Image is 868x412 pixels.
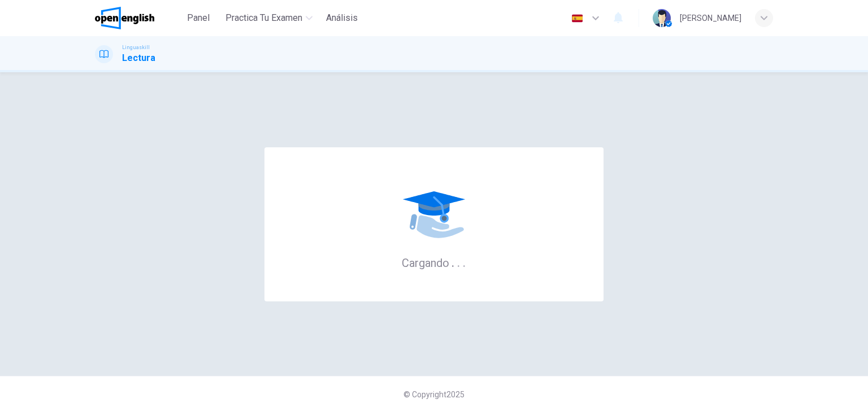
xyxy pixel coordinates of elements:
[322,8,362,28] button: Análisis
[225,11,302,25] span: Practica tu examen
[221,8,317,28] button: Practica tu examen
[653,9,671,27] img: Profile picture
[680,11,741,25] div: [PERSON_NAME]
[402,255,466,270] h6: Cargando
[451,252,455,271] h6: .
[122,51,155,65] h1: Lectura
[403,390,465,399] span: © Copyright 2025
[570,14,584,23] img: es
[457,252,461,271] h6: .
[462,252,466,271] h6: .
[326,11,358,25] span: Análisis
[95,7,180,29] a: OpenEnglish logo
[180,8,216,28] button: Panel
[187,11,210,25] span: Panel
[122,43,150,51] span: Linguaskill
[95,7,154,29] img: OpenEnglish logo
